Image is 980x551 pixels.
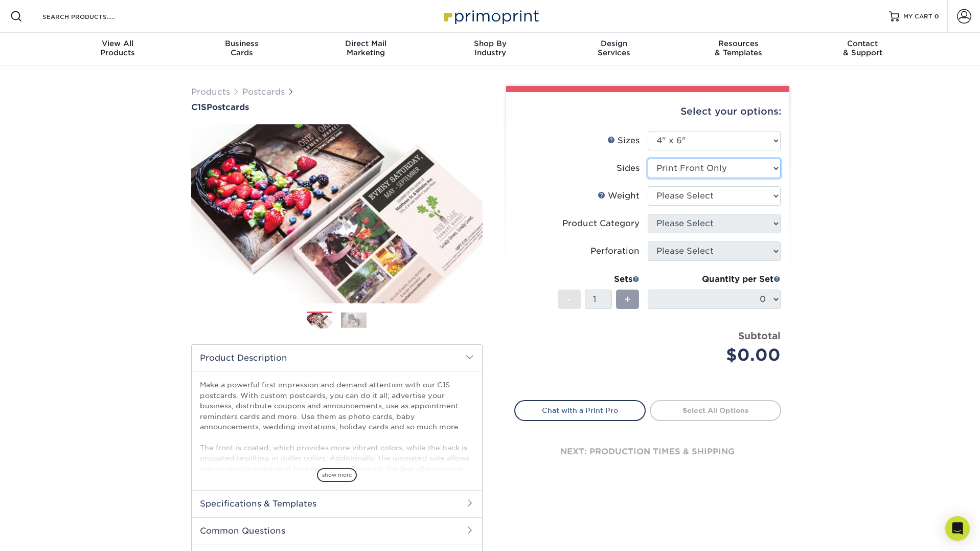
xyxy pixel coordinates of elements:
div: Quantity per Set [648,273,781,285]
span: Direct Mail [304,39,428,48]
h2: Specifications & Templates [192,490,482,517]
span: Resources [676,39,801,48]
span: Design [552,39,676,48]
div: Perforation [590,245,640,257]
span: View All [56,39,180,48]
a: Contact& Support [801,33,925,65]
span: Contact [801,39,925,48]
div: Sizes [607,135,640,147]
span: show more [317,468,357,482]
div: & Support [801,39,925,57]
h2: Common Questions [192,517,482,544]
img: C1S 01 [191,113,483,315]
div: Services [552,39,676,57]
span: Business [179,39,304,48]
span: C1S [191,102,207,112]
span: MY CART [903,12,932,21]
a: Postcards [242,87,285,97]
img: Postcards 02 [341,312,367,328]
div: Sides [617,162,640,174]
div: $0.00 [655,343,781,367]
div: Select your options: [514,92,781,131]
a: Resources& Templates [676,33,801,65]
div: Products [56,39,180,57]
a: Products [191,87,230,97]
iframe: Google Customer Reviews [3,520,87,547]
div: Weight [598,190,640,202]
div: Industry [428,39,552,57]
a: BusinessCards [179,33,304,65]
p: Make a powerful first impression and demand attention with our C1S postcards. With custom postcar... [200,380,474,525]
img: Primoprint [439,5,541,27]
a: C1SPostcards [191,102,483,112]
div: Marketing [304,39,428,57]
h2: Product Description [192,345,482,371]
a: Select All Options [650,400,781,421]
div: Product Category [562,217,640,230]
div: Open Intercom Messenger [945,516,970,541]
span: Shop By [428,39,552,48]
img: Postcards 01 [307,312,332,330]
span: + [624,292,631,307]
h1: Postcards [191,102,483,112]
a: DesignServices [552,33,676,65]
a: Chat with a Print Pro [514,400,646,421]
input: SEARCH PRODUCTS..... [41,10,141,23]
div: Sets [558,273,640,285]
div: Cards [179,39,304,57]
strong: Subtotal [738,330,781,341]
span: - [567,292,572,307]
a: Direct MailMarketing [304,33,428,65]
span: 0 [935,13,939,20]
a: Shop ByIndustry [428,33,552,65]
div: & Templates [676,39,801,57]
a: View AllProducts [56,33,180,65]
div: next: production times & shipping [514,421,781,482]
